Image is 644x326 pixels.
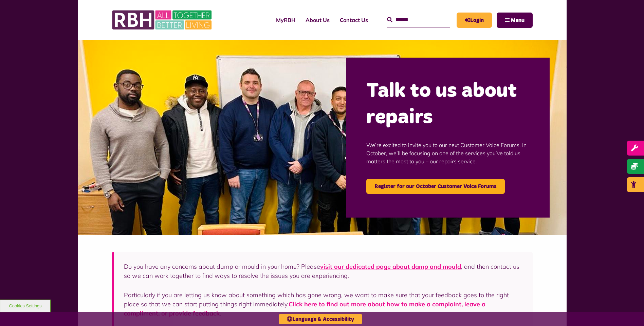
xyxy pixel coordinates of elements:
[124,262,522,280] p: Do you have any concerns about damp or mould in your home? Please , and then contact us so we can...
[279,314,362,324] button: Language & Accessibility
[366,78,529,131] h2: Talk to us about repairs
[300,11,335,29] a: About Us
[271,11,300,29] a: MyRBH
[335,11,373,29] a: Contact Us
[124,300,485,317] a: Click here to find out more about how to make a complaint, leave a compliment, or provide feedback
[366,179,505,194] a: Register for our October Customer Voice Forums
[497,13,533,28] button: Navigation
[124,290,522,318] p: Particularly if you are letting us know about something which has gone wrong, we want to make sur...
[78,40,567,235] img: Group photo of customers and colleagues at the Lighthouse Project
[112,7,214,33] img: RBH
[366,131,529,176] p: We’re excited to invite you to our next Customer Voice Forums. In October, we’ll be focusing on o...
[320,263,461,270] a: visit our dedicated page about damp and mould
[457,13,492,28] a: MyRBH
[511,18,525,23] span: Menu
[613,296,644,326] iframe: Netcall Web Assistant for live chat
